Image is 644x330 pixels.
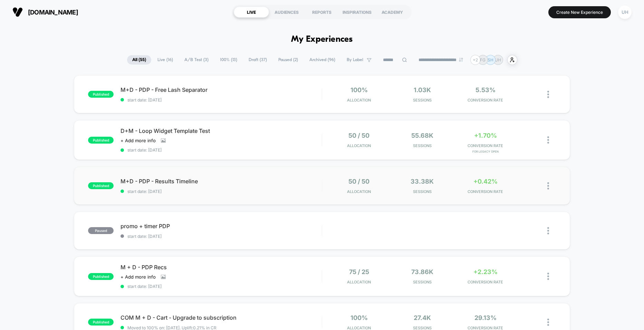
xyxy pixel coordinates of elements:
[339,7,375,18] div: INSPIRATIONS
[304,55,340,65] span: Archived ( 96 )
[547,91,549,98] img: close
[350,314,368,321] span: 100%
[121,223,321,230] span: promo + timer PDP
[304,7,339,18] div: REPORTS
[269,7,304,18] div: AUDIENCES
[350,86,368,94] span: 100%
[411,178,434,185] span: 33.38k
[121,314,321,321] span: COM M + D - Cart - Upgrade to subscription
[547,182,549,190] img: close
[547,273,549,280] img: close
[474,132,497,139] span: +1.70%
[348,132,369,139] span: 50 / 50
[88,319,114,326] span: published
[121,138,156,143] span: + Add more info
[547,319,549,326] img: close
[179,55,214,65] span: A/B Test ( 3 )
[121,147,321,153] span: start date: [DATE]
[475,86,496,94] span: 5.53%
[215,55,242,65] span: 100% ( 13 )
[121,274,156,280] span: + Add more info
[455,280,515,284] span: CONVERSION RATE
[347,143,371,148] span: Allocation
[473,268,498,275] span: +2.23%
[121,264,321,271] span: M + D - PDP Recs
[291,35,353,45] h1: My Experiences
[349,268,369,275] span: 75 / 25
[455,143,515,148] span: CONVERSION RATE
[121,97,321,103] span: start date: [DATE]
[392,280,452,284] span: Sessions
[480,57,486,62] p: FG
[547,136,549,144] img: close
[234,7,269,18] div: LIVE
[455,98,515,103] span: CONVERSION RATE
[392,143,452,148] span: Sessions
[392,98,452,103] span: Sessions
[414,86,431,94] span: 1.03k
[414,314,431,321] span: 27.4k
[459,58,463,62] img: end
[411,268,433,275] span: 73.86k
[488,57,493,62] p: SH
[152,55,178,65] span: Live ( 16 )
[121,284,321,289] span: start date: [DATE]
[375,7,410,18] div: ACADEMY
[470,55,480,65] div: + 2
[88,273,114,280] span: published
[616,5,634,19] button: UH
[88,91,114,98] span: published
[347,57,363,62] span: By Label
[88,227,114,234] span: paused
[121,86,321,93] span: M+D - PDP - Free Lash Separator
[455,150,515,153] span: for Legacy open
[455,189,515,194] span: CONVERSION RATE
[495,57,501,62] p: UH
[121,189,321,194] span: start date: [DATE]
[411,132,433,139] span: 55.68k
[88,137,114,144] span: published
[548,6,611,18] button: Create New Experience
[243,55,272,65] span: Draft ( 37 )
[392,189,452,194] span: Sessions
[618,6,632,19] div: UH
[121,234,321,239] span: start date: [DATE]
[121,178,321,185] span: M+D - PDP - Results Timeline
[347,280,371,284] span: Allocation
[88,182,114,189] span: published
[547,227,549,234] img: close
[28,9,78,16] span: [DOMAIN_NAME]
[348,178,369,185] span: 50 / 50
[347,98,371,103] span: Allocation
[10,7,80,18] button: [DOMAIN_NAME]
[473,178,498,185] span: +0.42%
[12,7,23,17] img: Visually logo
[474,314,497,321] span: 29.13%
[121,127,321,134] span: D+M - Loop Widget Template Test
[273,55,303,65] span: Paused ( 2 )
[127,55,151,65] span: All ( 55 )
[347,189,371,194] span: Allocation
